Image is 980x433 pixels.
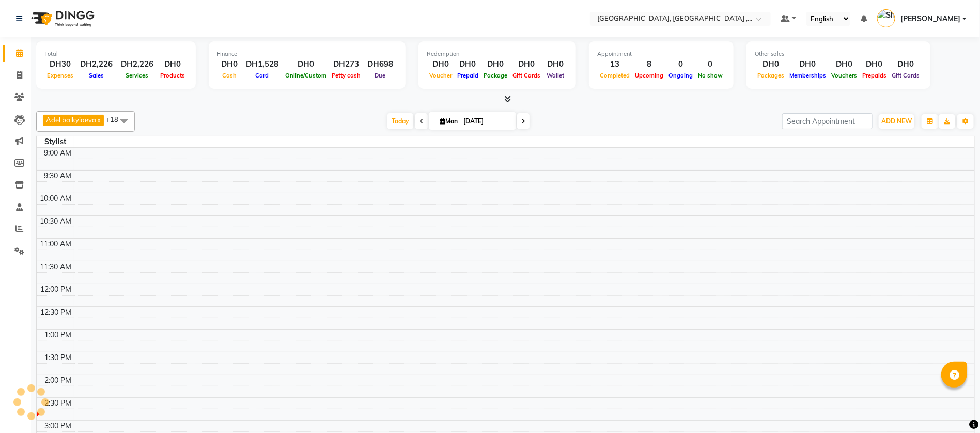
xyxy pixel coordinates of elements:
[43,330,74,341] div: 1:00 PM
[510,72,543,79] span: Gift Cards
[455,58,481,70] div: DH0
[755,58,787,70] div: DH0
[755,50,922,58] div: Other sales
[460,114,512,129] input: 2025-09-01
[220,72,239,79] span: Cash
[86,72,106,79] span: Sales
[427,58,455,70] div: DH0
[39,307,74,318] div: 12:30 PM
[39,284,74,295] div: 12:00 PM
[900,13,960,24] span: [PERSON_NAME]
[329,72,363,79] span: Petty cash
[755,72,787,79] span: Packages
[76,58,117,70] div: DH2,226
[38,239,74,250] div: 11:00 AM
[44,72,76,79] span: Expenses
[510,58,543,70] div: DH0
[43,375,74,386] div: 2:00 PM
[782,113,873,129] input: Search Appointment
[632,72,666,79] span: Upcoming
[158,58,188,70] div: DH0
[597,50,725,58] div: Appointment
[481,72,510,79] span: Package
[363,58,397,70] div: DH698
[38,193,74,204] div: 10:00 AM
[877,9,895,27] img: Shahram
[329,58,363,70] div: DH273
[46,116,96,124] span: Adel balkyiaeva
[283,72,329,79] span: Online/Custom
[787,72,829,79] span: Memberships
[881,117,912,125] span: ADD NEW
[38,261,74,272] div: 11:30 AM
[597,72,632,79] span: Completed
[889,72,922,79] span: Gift Cards
[117,58,158,70] div: DH2,226
[96,116,101,124] a: x
[889,58,922,70] div: DH0
[217,58,242,70] div: DH0
[544,72,567,79] span: Wallet
[829,58,860,70] div: DH0
[829,72,860,79] span: Vouchers
[860,72,889,79] span: Prepaids
[427,50,568,58] div: Redemption
[253,72,272,79] span: Card
[437,117,460,125] span: Mon
[666,58,695,70] div: 0
[43,398,74,409] div: 2:30 PM
[242,58,283,70] div: DH1,528
[283,58,329,70] div: DH0
[42,171,74,181] div: 9:30 AM
[26,4,97,33] img: logo
[481,58,510,70] div: DH0
[666,72,695,79] span: Ongoing
[43,421,74,431] div: 3:00 PM
[158,72,188,79] span: Products
[44,50,188,58] div: Total
[37,136,74,147] div: Stylist
[43,352,74,363] div: 1:30 PM
[597,58,632,70] div: 13
[455,72,481,79] span: Prepaid
[372,72,388,79] span: Due
[123,72,151,79] span: Services
[695,58,725,70] div: 0
[860,58,889,70] div: DH0
[38,216,74,227] div: 10:30 AM
[387,113,413,129] span: Today
[217,50,397,58] div: Finance
[427,72,455,79] span: Voucher
[44,58,76,70] div: DH30
[106,115,126,123] span: +18
[787,58,829,70] div: DH0
[543,58,568,70] div: DH0
[42,148,74,159] div: 9:00 AM
[695,72,725,79] span: No show
[632,58,666,70] div: 8
[879,114,914,129] button: ADD NEW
